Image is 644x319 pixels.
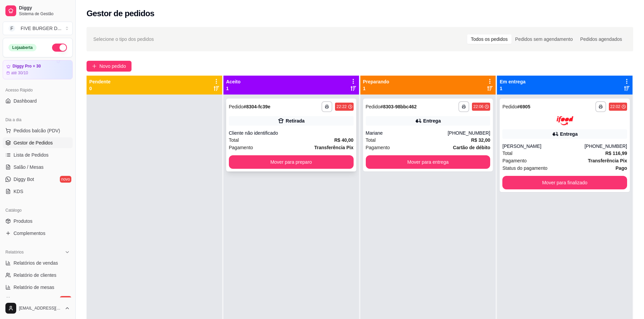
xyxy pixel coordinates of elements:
[3,205,73,216] div: Catálogo
[502,143,585,150] div: [PERSON_NAME]
[3,300,73,316] button: [EMAIL_ADDRESS][DOMAIN_NAME]
[229,144,253,151] span: Pagamento
[14,127,60,134] span: Pedidos balcão (PDV)
[605,151,627,156] strong: R$ 116,99
[11,70,28,76] article: até 30/10
[19,11,70,17] span: Sistema de Gestão
[471,137,490,143] strong: R$ 32,00
[502,164,547,172] span: Status do pagamento
[363,78,389,85] p: Preparando
[13,64,41,69] article: Diggy Pro + 30
[500,85,525,92] p: 1
[14,164,44,170] span: Salão / Mesas
[314,145,354,150] strong: Transferência Pix
[99,62,126,70] span: Novo pedido
[19,5,70,11] span: Diggy
[366,130,448,136] div: Mariane
[3,96,73,106] a: Dashboard
[243,104,270,109] strong: # 8304-fc39e
[448,130,490,136] div: [PHONE_NUMBER]
[14,284,54,291] span: Relatório de mesas
[3,150,73,160] a: Lista de Pedidos
[3,174,73,185] a: Diggy Botnovo
[467,34,511,44] div: Todos os pedidos
[453,145,490,150] strong: Cartão de débito
[585,143,627,150] div: [PHONE_NUMBER]
[89,78,111,85] p: Pendente
[229,155,354,169] button: Mover para preparo
[502,150,512,157] span: Total
[473,104,483,109] div: 22:06
[3,270,73,281] a: Relatório de clientes
[576,34,626,44] div: Pedidos agendados
[3,282,73,293] a: Relatório de mesas
[366,155,491,169] button: Mover para entrega
[3,85,73,96] div: Acesso Rápido
[560,131,578,137] div: Entrega
[14,139,53,146] span: Gestor de Pedidos
[14,98,37,104] span: Dashboard
[3,22,73,35] button: Select a team
[93,35,154,43] span: Selecione o tipo dos pedidos
[366,136,376,144] span: Total
[3,60,73,79] a: Diggy Pro + 30até 30/10
[52,44,67,52] button: Alterar Status
[366,144,390,151] span: Pagamento
[229,104,244,109] span: Pedido
[423,117,441,124] div: Entrega
[14,152,49,158] span: Lista de Pedidos
[14,188,23,195] span: KDS
[3,228,73,239] a: Complementos
[502,157,527,164] span: Pagamento
[229,136,239,144] span: Total
[517,104,530,109] strong: # 6905
[502,176,627,189] button: Mover para finalizado
[229,130,354,136] div: Cliente não identificado
[8,44,37,51] div: Loja aberta
[502,104,517,109] span: Pedido
[3,216,73,227] a: Produtos
[3,114,73,125] div: Dia a dia
[14,230,45,237] span: Complementos
[5,249,24,255] span: Relatórios
[336,104,347,109] div: 22:22
[14,272,56,278] span: Relatório de clientes
[588,158,627,163] strong: Transferência Pix
[19,305,62,311] span: [EMAIL_ADDRESS][DOMAIN_NAME]
[14,176,34,183] span: Diggy Bot
[556,116,573,125] img: ifood
[21,25,62,32] div: FIVE BURGER D ...
[380,104,416,109] strong: # 8303-98bbc462
[616,165,627,171] strong: Pago
[3,162,73,172] a: Salão / Mesas
[511,34,576,44] div: Pedidos sem agendamento
[3,3,73,19] a: DiggySistema de Gestão
[14,296,61,303] span: Relatório de fidelidade
[3,258,73,268] a: Relatórios de vendas
[14,218,32,224] span: Produtos
[500,78,525,85] p: Em entrega
[363,85,389,92] p: 1
[226,85,241,92] p: 1
[87,61,132,72] button: Novo pedido
[3,294,73,305] a: Relatório de fidelidadenovo
[3,186,73,197] a: KDS
[334,137,354,143] strong: R$ 40,00
[92,64,97,69] span: plus
[366,104,381,109] span: Pedido
[226,78,241,85] p: Aceito
[87,8,154,19] h2: Gestor de pedidos
[286,117,305,124] div: Retirada
[3,125,73,136] button: Pedidos balcão (PDV)
[8,25,15,32] span: F
[3,137,73,148] a: Gestor de Pedidos
[610,104,620,109] div: 22:02
[89,85,111,92] p: 0
[14,260,58,266] span: Relatórios de vendas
